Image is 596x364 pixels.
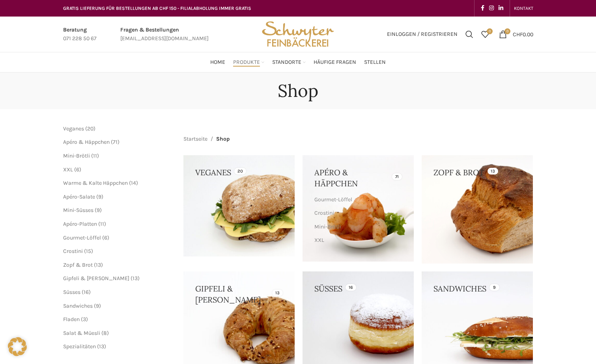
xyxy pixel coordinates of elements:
[510,0,537,16] div: Secondary navigation
[87,125,93,132] span: 20
[97,207,100,214] span: 9
[495,26,537,42] a: 0 CHF0.00
[259,30,336,37] a: Site logo
[63,180,128,186] a: Warme & Kalte Häppchen
[504,28,510,34] span: 0
[100,221,104,227] span: 11
[131,180,136,186] span: 14
[216,135,230,143] span: Shop
[63,6,251,11] span: GRATIS LIEFERUNG FÜR BESTELLUNGEN AB CHF 150 - FILIALABHOLUNG IMMER GRATIS
[63,234,101,241] a: Gourmet-Löffel
[233,54,264,70] a: Produkte
[93,152,97,159] span: 11
[314,59,356,66] span: Häufige Fragen
[113,139,118,145] span: 71
[259,17,336,52] img: Bäckerei Schwyter
[364,59,386,66] span: Stellen
[514,6,533,11] span: KONTAKT
[477,26,493,42] div: Meine Wunschliste
[63,289,80,295] a: Süsses
[98,193,101,200] span: 9
[210,54,225,70] a: Home
[96,303,99,309] span: 9
[272,59,301,66] span: Standorte
[104,234,107,241] span: 6
[59,54,537,70] div: Main navigation
[63,125,84,132] a: Veganes
[63,193,95,200] a: Apéro-Salate
[478,3,487,14] a: Facebook social link
[133,275,138,282] span: 13
[63,152,90,159] a: Mini-Brötli
[99,343,104,350] span: 13
[96,262,101,268] span: 13
[183,135,230,143] nav: Breadcrumb
[314,247,400,260] a: Warme & Kalte Häppchen
[278,80,318,101] h1: Shop
[487,28,493,34] span: 0
[63,343,96,350] a: Spezialitäten
[383,26,461,42] a: Einloggen / Registrieren
[63,139,110,145] a: Apéro & Häppchen
[103,330,107,336] span: 8
[63,26,97,43] a: Infobox link
[314,220,400,234] a: Mini-Brötli
[63,262,93,268] a: Zopf & Brot
[314,234,400,247] a: XXL
[120,26,209,43] a: Infobox link
[513,31,533,37] bdi: 0.00
[314,193,400,206] a: Gourmet-Löffel
[63,303,93,309] a: Sandwiches
[63,316,80,323] a: Fladen
[63,330,100,336] a: Salat & Müesli
[63,275,129,282] a: Gipfeli & [PERSON_NAME]
[487,3,496,14] a: Instagram social link
[63,221,97,227] a: Apéro-Platten
[233,59,260,66] span: Produkte
[86,248,91,254] span: 15
[314,54,356,70] a: Häufige Fragen
[314,206,400,220] a: Crostini
[63,248,83,254] a: Crostini
[514,0,533,16] a: KONTAKT
[364,54,386,70] a: Stellen
[84,289,89,295] span: 16
[83,316,86,323] span: 3
[63,166,73,173] a: XXL
[496,3,506,14] a: Linkedin social link
[210,59,225,66] span: Home
[387,32,458,37] span: Einloggen / Registrieren
[63,207,93,214] a: Mini-Süsses
[183,135,207,143] a: Startseite
[477,26,493,42] a: 0
[513,31,523,37] span: CHF
[76,166,79,173] span: 6
[272,54,306,70] a: Standorte
[461,26,477,42] a: Suchen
